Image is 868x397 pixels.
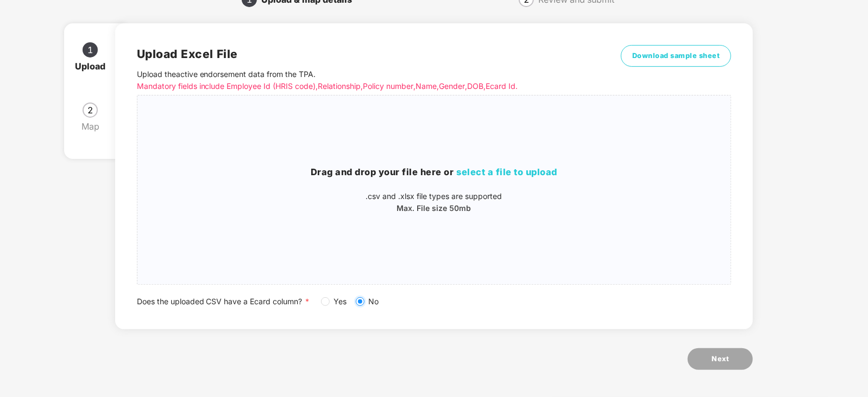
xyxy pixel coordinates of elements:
[137,190,731,202] p: .csv and .xlsx file types are supported
[364,296,383,308] span: No
[137,68,583,92] p: Upload the active endorsement data from the TPA .
[137,202,731,214] p: Max. File size 50mb
[632,50,720,61] span: Download sample sheet
[75,57,114,75] div: Upload
[81,118,108,135] div: Map
[137,296,732,308] div: Does the uploaded CSV have a Ecard column?
[137,95,731,284] span: Drag and drop your file here orselect a file to upload.csv and .xlsx file types are supportedMax....
[137,80,583,92] p: Mandatory fields include Employee Id (HRIS code), Relationship, Policy number, Name, Gender, DOB,...
[137,45,583,63] h2: Upload Excel File
[87,46,93,54] span: 1
[137,165,731,180] h3: Drag and drop your file here or
[457,167,558,177] span: select a file to upload
[330,296,351,308] span: Yes
[87,106,93,114] span: 2
[621,45,732,67] button: Download sample sheet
